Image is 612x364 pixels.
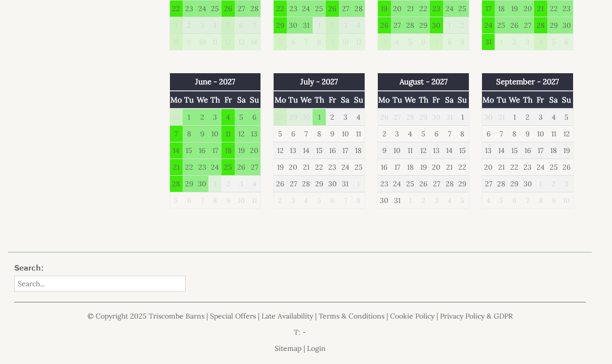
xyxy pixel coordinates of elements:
[313,193,326,210] td: 5
[196,34,209,51] td: 10
[339,34,352,51] td: 10
[352,109,365,126] td: 4
[443,34,456,51] td: 8
[307,344,326,353] a: Login
[287,109,300,126] td: 29
[352,126,365,143] td: 11
[274,91,287,109] th: Mo
[222,18,235,34] td: 5
[196,176,209,193] td: 30
[313,18,326,34] td: 1
[560,193,574,210] td: 10
[391,1,404,18] td: 20
[274,143,287,160] td: 12
[248,1,261,18] td: 28
[378,126,391,143] td: 2
[440,312,513,321] a: Privacy Policy & GDPR
[495,91,508,109] th: Tu
[378,74,469,91] th: August - 2027
[208,109,222,126] td: 3
[443,126,456,143] td: 7
[404,143,417,160] td: 11
[183,143,196,160] td: 15
[196,109,209,126] td: 2
[294,328,306,337] a: T: -
[248,109,261,126] td: 6
[443,176,456,193] td: 28
[196,91,209,109] th: We
[287,160,300,176] td: 20
[235,160,248,176] td: 26
[326,34,339,51] td: 9
[547,18,560,34] td: 29
[208,160,222,176] td: 24
[560,126,574,143] td: 12
[210,312,256,321] a: Special Offers
[417,176,430,193] td: 26
[534,109,547,126] td: 3
[430,1,443,18] td: 23
[378,176,391,193] td: 23
[495,109,508,126] td: 31
[378,193,391,210] td: 30
[391,18,404,34] td: 27
[275,344,301,353] a: Sitemap
[391,193,404,210] td: 31
[183,109,196,126] td: 1
[222,143,235,160] td: 18
[430,160,443,176] td: 20
[235,34,248,51] td: 13
[235,126,248,143] td: 12
[326,1,339,18] td: 26
[169,126,183,143] td: 7
[248,18,261,34] td: 7
[326,109,339,126] td: 2
[547,176,560,193] td: 2
[319,312,384,321] a: Terms & Conditions
[391,109,404,126] td: 27
[300,1,313,18] td: 24
[378,143,391,160] td: 9
[183,126,196,143] td: 8
[300,126,313,143] td: 7
[274,74,365,91] th: July - 2027
[235,109,248,126] td: 5
[430,143,443,160] td: 13
[534,193,547,210] td: 8
[456,176,469,193] td: 29
[287,193,300,210] td: 3
[300,91,313,109] th: We
[287,1,300,18] td: 23
[560,143,574,160] td: 19
[417,18,430,34] td: 29
[443,1,456,18] td: 24
[404,176,417,193] td: 25
[482,18,495,34] td: 24
[326,126,339,143] td: 9
[235,1,248,18] td: 27
[430,176,443,193] td: 27
[560,91,574,109] th: Su
[222,34,235,51] td: 12
[547,193,560,210] td: 9
[508,176,521,193] td: 29
[248,176,261,193] td: 4
[534,160,547,176] td: 24
[547,126,560,143] td: 11
[560,34,574,51] td: 6
[534,91,547,109] th: Fr
[169,143,183,160] td: 14
[404,126,417,143] td: 4
[482,1,495,18] td: 17
[456,1,469,18] td: 25
[326,176,339,193] td: 30
[300,193,313,210] td: 4
[183,1,196,18] td: 23
[208,1,222,18] td: 25
[235,91,248,109] th: Sa
[482,91,495,109] th: Mo
[169,34,183,51] td: 8
[404,193,417,210] td: 1
[430,34,443,51] td: 7
[274,34,287,51] td: 5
